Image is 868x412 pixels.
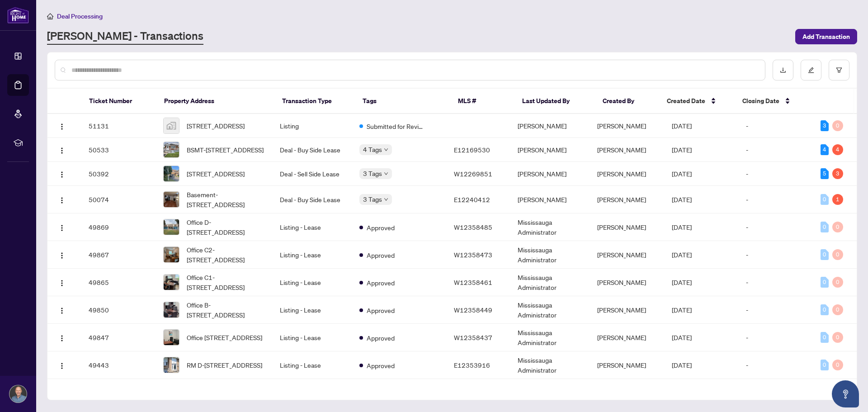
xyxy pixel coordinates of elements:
[81,162,156,186] td: 50392
[187,189,265,209] span: Basement-[STREET_ADDRESS]
[821,168,829,179] div: 5
[454,306,492,314] span: W12358449
[384,171,388,176] span: down
[363,194,382,204] span: 3 Tags
[829,60,849,81] button: filter
[451,89,515,114] th: MLS #
[832,144,843,155] div: 4
[273,138,352,162] td: Deal - Buy Side Lease
[384,147,388,152] span: down
[57,12,103,20] span: Deal Processing
[55,303,69,317] button: Logo
[58,224,66,232] img: Logo
[742,96,779,106] span: Closing Date
[367,223,395,232] span: Approved
[273,186,352,213] td: Deal - Buy Side Lease
[454,278,492,286] span: W12358461
[832,168,843,179] div: 3
[157,89,275,114] th: Property Address
[81,114,156,138] td: 51131
[595,89,660,114] th: Created By
[832,194,843,205] div: 1
[55,358,69,372] button: Logo
[454,146,490,154] span: E12169530
[273,296,352,324] td: Listing - Lease
[187,272,265,292] span: Office C1-[STREET_ADDRESS]
[81,351,156,379] td: 49443
[187,360,262,370] span: RM D-[STREET_ADDRESS]
[47,28,203,45] a: [PERSON_NAME] - Transactions
[55,330,69,345] button: Logo
[82,89,157,114] th: Ticket Number
[510,162,590,186] td: [PERSON_NAME]
[367,333,395,343] span: Approved
[273,114,352,138] td: Listing
[81,269,156,296] td: 49865
[273,269,352,296] td: Listing - Lease
[81,138,156,162] td: 50533
[164,192,179,207] img: thumbnail-img
[739,114,813,138] td: -
[47,13,53,19] span: home
[672,195,692,204] span: [DATE]
[7,7,29,24] img: logo
[81,213,156,241] td: 49869
[55,142,69,157] button: Logo
[660,89,735,114] th: Created Date
[454,223,492,231] span: W12358485
[454,361,490,369] span: E12353916
[672,278,692,286] span: [DATE]
[58,123,66,130] img: Logo
[795,29,857,44] button: Add Transaction
[739,186,813,213] td: -
[821,277,829,288] div: 0
[454,251,492,259] span: W12358473
[164,219,179,235] img: thumbnail-img
[187,169,245,179] span: [STREET_ADDRESS]
[164,166,179,181] img: thumbnail-img
[735,89,810,114] th: Closing Date
[55,247,69,262] button: Logo
[164,302,179,317] img: thumbnail-img
[821,222,829,232] div: 0
[510,213,590,241] td: Mississauga Administrator
[832,360,843,370] div: 0
[55,166,69,181] button: Logo
[821,194,829,205] div: 0
[164,247,179,262] img: thumbnail-img
[510,296,590,324] td: Mississauga Administrator
[672,146,692,154] span: [DATE]
[808,67,814,73] span: edit
[832,380,859,407] button: Open asap
[597,146,646,154] span: [PERSON_NAME]
[597,333,646,341] span: [PERSON_NAME]
[773,60,793,81] button: download
[597,223,646,231] span: [PERSON_NAME]
[164,275,179,290] img: thumbnail-img
[832,304,843,315] div: 0
[367,305,395,315] span: Approved
[363,168,382,179] span: 3 Tags
[597,278,646,286] span: [PERSON_NAME]
[58,147,66,154] img: Logo
[363,144,382,155] span: 4 Tags
[667,96,705,106] span: Created Date
[58,307,66,314] img: Logo
[81,296,156,324] td: 49850
[672,251,692,259] span: [DATE]
[510,114,590,138] td: [PERSON_NAME]
[58,252,66,259] img: Logo
[739,296,813,324] td: -
[187,300,265,320] span: Office B-[STREET_ADDRESS]
[58,335,66,342] img: Logo
[187,217,265,237] span: Office D-[STREET_ADDRESS]
[821,120,829,131] div: 3
[672,170,692,178] span: [DATE]
[672,306,692,314] span: [DATE]
[81,324,156,351] td: 49847
[821,360,829,370] div: 0
[9,385,27,403] img: Profile Icon
[510,241,590,269] td: Mississauga Administrator
[273,324,352,351] td: Listing - Lease
[832,120,843,131] div: 0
